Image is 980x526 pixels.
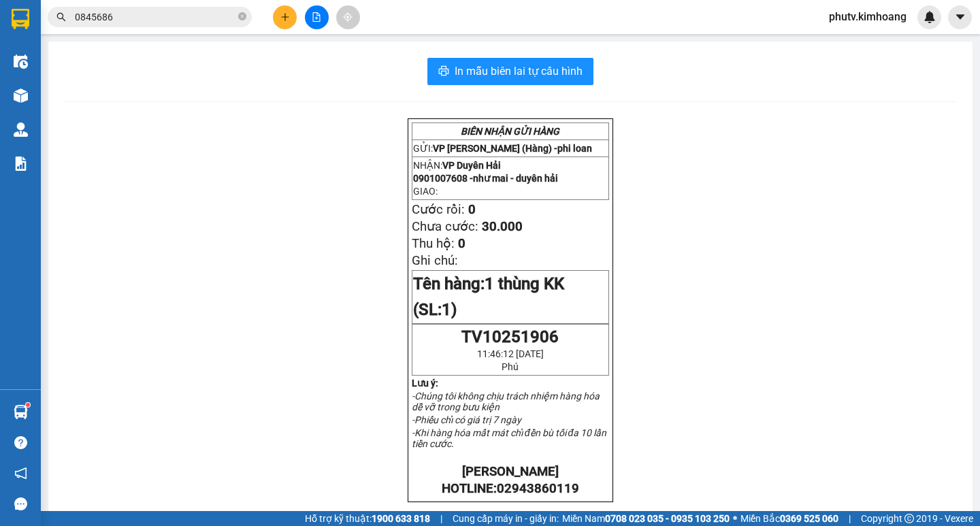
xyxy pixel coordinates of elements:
strong: 1900 633 818 [372,513,430,524]
span: Hỗ trợ kỹ thuật: [305,511,430,526]
p: GỬI: [413,143,608,154]
strong: [PERSON_NAME] [462,464,559,479]
span: caret-down [954,11,966,23]
p: NHẬN: [413,160,608,171]
span: aim [343,12,353,22]
strong: HOTLINE: [442,481,579,496]
span: | [849,511,851,526]
span: phi loan [557,143,592,154]
span: search [56,12,66,22]
img: warehouse-icon [14,405,28,419]
span: 1 thùng KK (SL: [413,274,564,319]
strong: 0369 525 060 [780,513,838,524]
span: close-circle [238,11,246,24]
span: 30.000 [482,219,523,234]
img: icon-new-feature [924,11,936,23]
span: close-circle [238,12,246,20]
span: ⚪️ [733,516,737,521]
em: -Khi hàng hóa mất mát chỉ đền bù tối đa 10 lần tiền cước. [412,427,607,449]
img: solution-icon [14,157,28,171]
span: phutv.kimhoang [818,8,917,25]
span: | [440,511,442,526]
strong: BIÊN NHẬN GỬI HÀNG [461,126,559,137]
strong: 0708 023 035 - 0935 103 250 [605,513,730,524]
span: Miền Nam [562,511,730,526]
span: printer [438,65,449,78]
span: TV10251906 [461,327,559,346]
button: file-add [305,5,329,29]
button: printerIn mẫu biên lai tự cấu hình [427,58,593,85]
span: plus [280,12,290,22]
span: 0901007608 - [413,173,558,184]
span: file-add [312,12,321,22]
span: notification [14,467,27,480]
span: question-circle [14,436,27,449]
span: In mẫu biên lai tự cấu hình [455,63,583,80]
span: Chưa cước: [412,219,478,234]
span: message [14,497,27,510]
button: aim [336,5,360,29]
img: logo-vxr [12,9,29,29]
img: warehouse-icon [14,88,28,103]
strong: Lưu ý: [412,378,438,389]
em: -Phiếu chỉ có giá trị 7 ngày [412,414,521,425]
span: Phú [502,361,519,372]
span: như mai - duyên hải [473,173,558,184]
span: 1) [442,300,457,319]
input: Tìm tên, số ĐT hoặc mã đơn [75,10,235,24]
button: caret-down [948,5,972,29]
span: 02943860119 [497,481,579,496]
sup: 1 [26,403,30,407]
span: 0 [468,202,476,217]
span: VP Duyên Hải [442,160,501,171]
span: Tên hàng: [413,274,564,319]
span: GIAO: [413,186,438,197]
img: warehouse-icon [14,54,28,69]
span: Cung cấp máy in - giấy in: [453,511,559,526]
span: 0 [458,236,465,251]
button: plus [273,5,297,29]
img: warehouse-icon [14,122,28,137]
span: Miền Bắc [740,511,838,526]
span: Cước rồi: [412,202,465,217]
span: copyright [904,514,914,523]
span: Thu hộ: [412,236,455,251]
span: VP [PERSON_NAME] (Hàng) - [433,143,592,154]
em: -Chúng tôi không chịu trách nhiệm hàng hóa dễ vỡ trong bưu kiện [412,391,600,412]
span: Ghi chú: [412,253,458,268]
span: 11:46:12 [DATE] [477,348,544,359]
